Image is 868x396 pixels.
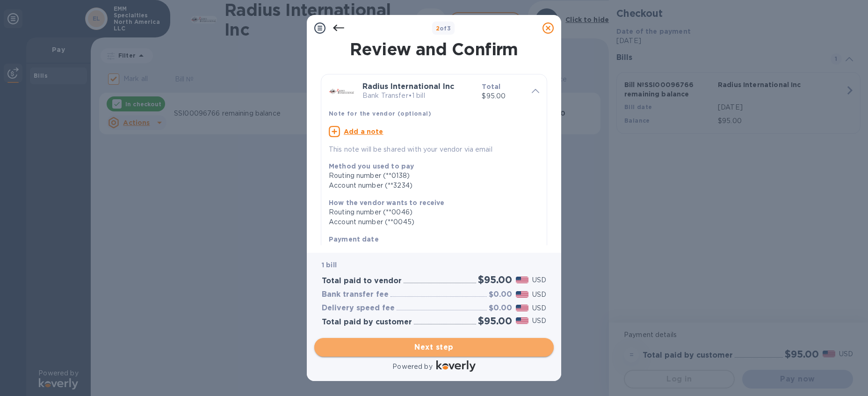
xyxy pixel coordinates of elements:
h3: Total paid by customer [322,318,412,327]
img: USD [516,305,528,311]
p: USD [532,303,546,313]
div: Routing number (**0046) [329,207,532,217]
b: Method you used to pay [329,162,414,170]
h2: $95.00 [478,315,512,327]
div: Account number (**0045) [329,217,532,227]
h3: Bank transfer fee [322,290,389,299]
p: USD [532,290,546,300]
h1: Review and Confirm [319,39,549,59]
img: Logo [436,360,476,372]
u: Add a note [344,128,383,135]
img: USD [516,317,528,324]
p: USD [532,275,546,285]
p: This note will be shared with your vendor via email [329,145,539,154]
b: Payment date [329,235,379,243]
h3: $0.00 [489,304,512,313]
span: 2 [436,25,440,32]
b: Radius International Inc [362,82,454,91]
b: Note for the vendor (optional) [329,110,431,117]
h3: Total paid to vendor [322,277,402,286]
h3: Delivery speed fee [322,304,395,313]
button: Next step [314,338,554,357]
img: USD [516,277,528,283]
div: Routing number (**0138) [329,171,532,181]
p: [DATE] [329,244,532,254]
p: USD [532,316,546,326]
b: of 3 [436,25,451,32]
span: Next step [322,342,546,353]
p: Bank Transfer • 1 bill [362,91,474,101]
h2: $95.00 [478,274,512,286]
p: Powered by [392,362,432,372]
div: Radius International IncBank Transfer•1 billTotal$95.00Note for the vendor (optional)Add a noteTh... [329,82,539,154]
b: Total [482,83,500,90]
div: Account number (**3234) [329,181,532,191]
b: How the vendor wants to receive [329,199,445,206]
h3: $0.00 [489,290,512,299]
img: USD [516,291,528,298]
b: 1 bill [322,261,337,269]
p: $95.00 [482,91,524,101]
